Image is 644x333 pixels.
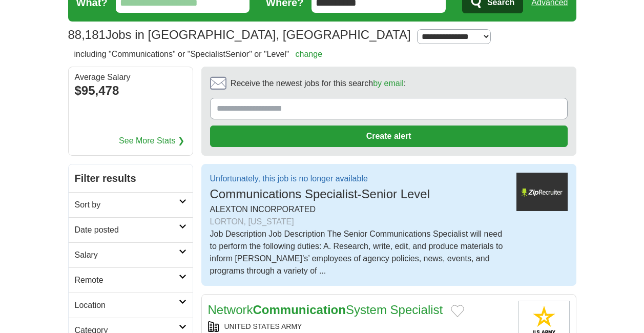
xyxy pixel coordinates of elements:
h2: Filter results [69,164,193,192]
h2: including "Communications" or "SpecialistSenior" or "Level" [74,48,323,60]
a: Salary [69,242,193,267]
span: 88,181 [68,26,106,44]
a: Location [69,293,193,318]
div: $95,478 [75,81,186,100]
div: LORTON, [US_STATE] [210,216,508,228]
p: Unfortunately, this job is no longer available [210,173,430,185]
strong: Communication [253,303,346,317]
a: Remote [69,267,193,293]
h2: Sort by [75,199,179,211]
a: Sort by [69,192,193,217]
h2: Location [75,299,179,311]
h2: Salary [75,249,179,261]
a: change [296,50,323,58]
h2: Date posted [75,224,179,236]
img: ZipRecruiter logo [516,173,568,211]
a: by email [373,79,404,88]
a: Date posted [69,217,193,242]
a: See More Stats ❯ [119,135,184,147]
h2: Remote [75,274,179,286]
span: Receive the newest jobs for this search : [231,77,406,90]
button: Add to favorite jobs [451,305,464,317]
div: ALEXTON INCORPORATED [210,203,508,228]
a: NetworkCommunicationSystem Specialist [208,303,443,317]
div: Job Description Job Description The Senior Communications Specialist will need to perform the fol... [210,228,508,277]
div: Average Salary [75,73,186,81]
a: UNITED STATES ARMY [224,322,302,330]
h1: Jobs in [GEOGRAPHIC_DATA], [GEOGRAPHIC_DATA] [68,28,411,41]
button: Create alert [210,126,568,147]
span: Communications Specialist-Senior Level [210,187,430,201]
